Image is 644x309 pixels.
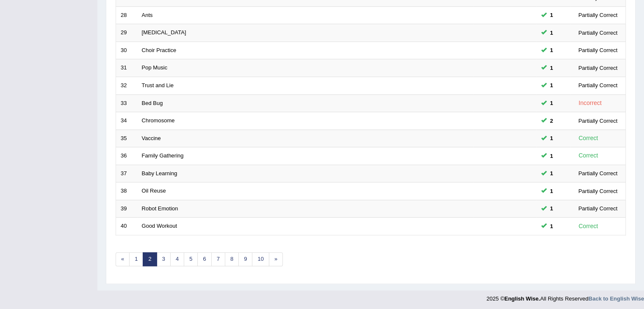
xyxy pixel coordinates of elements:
span: You can still take this question [547,99,556,108]
div: Partially Correct [575,46,621,55]
td: 28 [116,6,137,24]
td: 39 [116,200,137,218]
td: 29 [116,24,137,42]
a: 7 [211,252,225,266]
td: 37 [116,165,137,182]
div: Partially Correct [575,11,621,19]
strong: English Wise. [504,295,540,302]
a: Vaccine [142,135,161,141]
td: 36 [116,147,137,165]
span: You can still take this question [547,28,556,37]
a: 2 [143,252,157,266]
td: 33 [116,94,137,112]
a: 9 [238,252,252,266]
a: Bed Bug [142,100,163,106]
div: Partially Correct [575,28,621,37]
a: Choir Practice [142,47,177,53]
td: 30 [116,41,137,59]
td: 40 [116,218,137,235]
td: 32 [116,77,137,94]
td: 35 [116,130,137,147]
a: 6 [197,252,211,266]
div: Partially Correct [575,116,621,125]
a: Chromosome [142,117,175,124]
div: Partially Correct [575,204,621,213]
div: Partially Correct [575,169,621,178]
span: You can still take this question [547,152,556,160]
a: Robot Emotion [142,205,178,212]
a: Oil Reuse [142,188,166,194]
a: 8 [225,252,239,266]
span: You can still take this question [547,116,556,125]
td: 34 [116,112,137,130]
span: You can still take this question [547,222,556,231]
span: You can still take this question [547,46,556,55]
div: 2025 © All Rights Reserved [486,290,644,303]
div: Correct [575,221,602,231]
span: You can still take this question [547,134,556,143]
a: 5 [184,252,198,266]
td: 38 [116,182,137,200]
span: You can still take this question [547,187,556,196]
a: Trust and Lie [142,82,174,88]
span: You can still take this question [547,169,556,178]
div: Partially Correct [575,81,621,90]
a: 10 [252,252,269,266]
div: Correct [575,151,602,160]
a: Ants [142,12,153,18]
a: Pop Music [142,64,168,71]
a: 1 [129,252,143,266]
div: Partially Correct [575,63,621,72]
span: You can still take this question [547,204,556,213]
div: Incorrect [575,98,605,108]
a: [MEDICAL_DATA] [142,29,186,36]
a: Good Workout [142,223,177,229]
a: » [269,252,283,266]
td: 31 [116,59,137,77]
a: Back to English Wise [589,295,644,302]
div: Partially Correct [575,187,621,196]
a: 3 [157,252,171,266]
a: 4 [170,252,184,266]
a: « [116,252,130,266]
span: You can still take this question [547,11,556,19]
a: Baby Learning [142,170,177,177]
div: Correct [575,133,602,143]
span: You can still take this question [547,63,556,72]
span: You can still take this question [547,81,556,90]
a: Family Gathering [142,152,184,159]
